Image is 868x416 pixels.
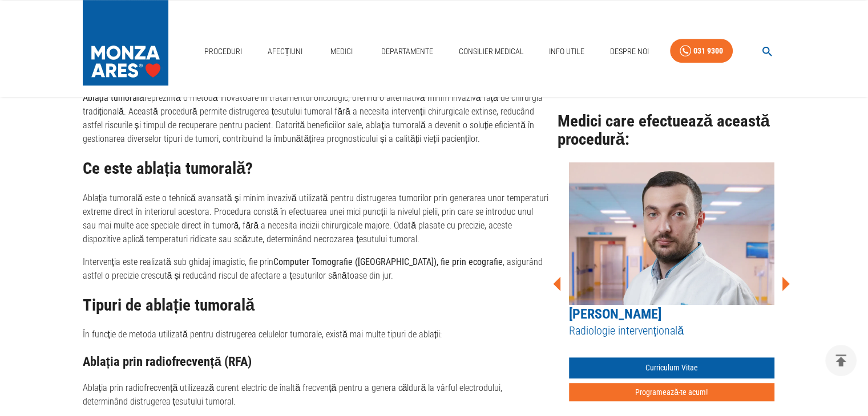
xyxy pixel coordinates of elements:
strong: Ablația tumorală [83,92,144,103]
h2: Tipuri de ablație tumorală [83,296,548,315]
p: În funcție de metoda utilizată pentru distrugerea celulelor tumorale, există mai multe tipuri de ... [83,328,548,341]
p: reprezintă o metodă inovatoare în tratamentul oncologic, oferind o alternativă minim invazivă faț... [83,91,548,146]
a: 031 9300 [670,39,733,63]
a: Consilier Medical [454,40,528,63]
h5: Radiologie intervențională [569,323,774,338]
a: [PERSON_NAME] [569,306,661,322]
a: Afecțiuni [263,40,308,63]
a: Medici [324,40,360,63]
h2: Ce este ablația tumorală? [83,160,548,178]
h3: Ablația prin radiofrecvență (RFA) [83,354,548,369]
a: Departamente [377,40,438,63]
a: Info Utile [544,40,589,63]
a: Despre Noi [605,40,653,63]
strong: Computer Tomografie ([GEOGRAPHIC_DATA]), fie prin ecografie [273,256,503,267]
button: delete [825,345,857,376]
img: Dr. Dragos Caravasile [569,162,774,305]
a: Proceduri [200,40,247,63]
p: Ablația tumorală este o tehnică avansată și minim invazivă utilizată pentru distrugerea tumorilor... [83,191,548,246]
div: 031 9300 [693,44,723,58]
h2: Medici care efectuează această procedură: [558,112,786,148]
button: Programează-te acum! [569,383,774,402]
a: Curriculum Vitae [569,357,774,378]
p: Ablația prin radiofrecvență utilizează curent electric de înaltă frecvență pentru a genera căldur... [83,381,548,409]
p: Intervenția este realizată sub ghidaj imagistic, fie prin , asigurând astfel o precizie crescută ... [83,255,548,283]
